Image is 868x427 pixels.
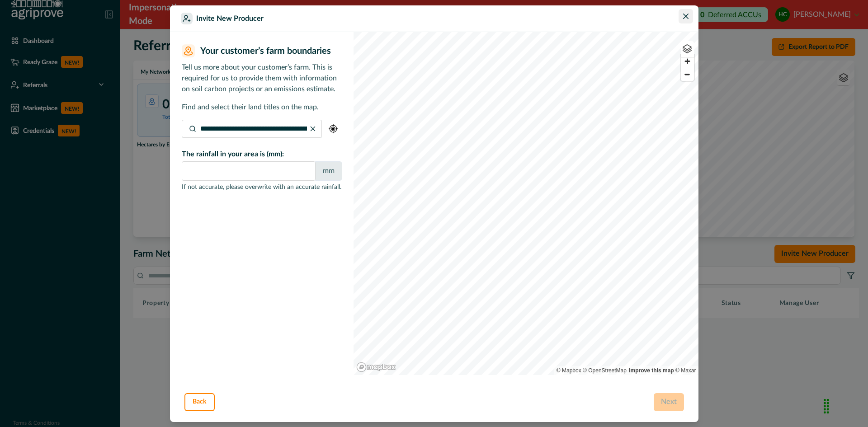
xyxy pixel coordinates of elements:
[681,41,694,57] button: Toggle Map Styles
[823,384,868,427] iframe: Chat Widget
[675,367,696,374] a: Maxar
[557,367,581,374] a: Mapbox
[182,102,342,113] p: Find and select their land titles on the map.
[195,47,342,56] h2: Your customer’s farm boundaries
[182,149,342,160] p: The rainfall in your area is (mm):
[315,161,342,181] div: mm
[681,68,694,81] button: Zoom out
[196,13,264,24] p: Invite New Producer
[184,393,215,411] button: Back
[182,62,342,94] p: Tell us more about your customer’s farm. This is required for us to provide them with information...
[354,32,698,375] canvas: Map
[681,68,694,81] span: Zoom out
[583,367,627,374] a: OpenStreetMap
[679,9,693,23] button: Close
[629,367,674,374] a: Map feedback
[654,393,684,411] button: Next
[819,393,834,420] div: Drag
[182,183,342,192] p: If not accurate, please overwrite with an accurate rainfall.
[329,124,338,133] img: gps-3587b8eb.png
[356,362,396,372] a: Mapbox logo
